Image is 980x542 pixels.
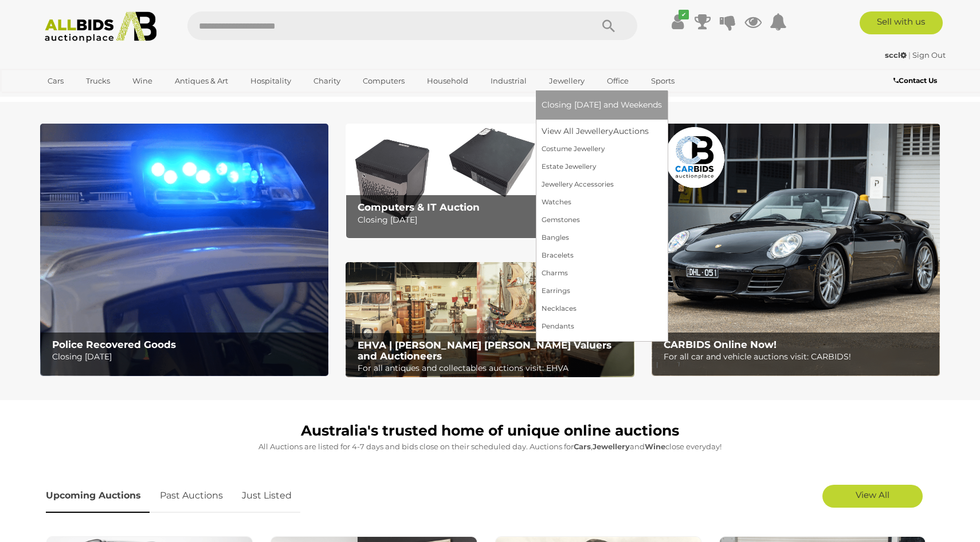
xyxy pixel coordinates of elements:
[46,440,934,453] p: All Auctions are listed for 4-7 days and bids close on their scheduled day. Auctions for , and cl...
[599,72,636,90] a: Office
[40,124,328,376] a: Police Recovered Goods Police Recovered Goods Closing [DATE]
[346,124,634,239] a: Computers & IT Auction Computers & IT Auction Closing [DATE]
[664,339,777,350] b: CARBIDS Online Now!
[355,72,412,90] a: Computers
[912,50,946,60] a: Sign Out
[542,72,592,90] a: Jewellery
[40,72,71,90] a: Cars
[893,74,940,87] a: Contact Us
[822,485,923,508] a: View All
[893,76,937,85] b: Contact Us
[40,90,136,109] a: [GEOGRAPHIC_DATA]
[46,423,934,439] h1: Australia's trusted home of unique online auctions
[669,11,686,32] a: ✔
[580,11,637,40] button: Search
[40,124,328,376] img: Police Recovered Goods
[151,479,232,513] a: Past Auctions
[679,10,689,19] i: ✔
[52,350,322,364] p: Closing [DATE]
[346,262,634,378] img: EHVA | Evans Hastings Valuers and Auctioneers
[908,50,911,60] span: |
[346,124,634,239] img: Computers & IT Auction
[306,72,348,90] a: Charity
[358,201,480,213] b: Computers & IT Auction
[860,11,943,34] a: Sell with us
[420,72,476,90] a: Household
[167,72,236,90] a: Antiques & Art
[358,213,628,227] p: Closing [DATE]
[79,72,117,90] a: Trucks
[885,50,908,60] a: sccl
[652,124,940,376] img: CARBIDS Online Now!
[52,339,176,350] b: Police Recovered Goods
[644,72,682,90] a: Sports
[652,124,940,376] a: CARBIDS Online Now! CARBIDS Online Now! For all car and vehicle auctions visit: CARBIDS!
[483,72,534,90] a: Industrial
[346,262,634,378] a: EHVA | Evans Hastings Valuers and Auctioneers EHVA | [PERSON_NAME] [PERSON_NAME] Valuers and Auct...
[233,479,300,513] a: Just Listed
[885,50,907,60] strong: sccl
[243,72,299,90] a: Hospitality
[856,489,889,500] span: View All
[38,11,163,43] img: Allbids.com.au
[593,442,630,451] strong: Jewellery
[358,361,628,375] p: For all antiques and collectables auctions visit: EHVA
[125,72,160,90] a: Wine
[664,350,934,364] p: For all car and vehicle auctions visit: CARBIDS!
[358,339,611,362] b: EHVA | [PERSON_NAME] [PERSON_NAME] Valuers and Auctioneers
[46,479,150,513] a: Upcoming Auctions
[574,442,591,451] strong: Cars
[645,442,665,451] strong: Wine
